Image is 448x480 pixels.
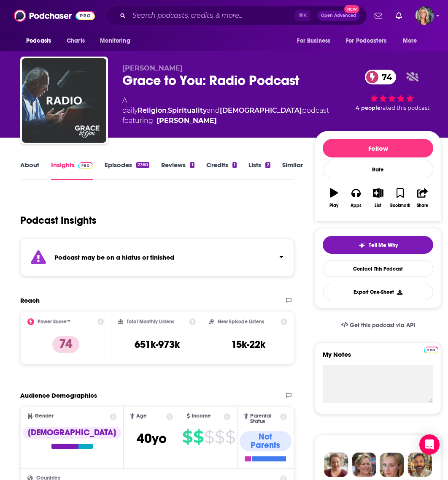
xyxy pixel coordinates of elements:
[250,413,279,424] span: Parental Status
[26,35,51,47] span: Podcasts
[408,453,432,477] img: Jon Profile
[323,161,433,178] div: Rate
[20,296,40,304] h2: Reach
[193,430,203,444] span: $
[419,434,440,455] div: Open Intercom Messenger
[390,203,410,208] div: Bookmark
[323,260,433,277] a: Contact This Podcast
[168,106,207,114] a: Spirituality
[416,6,434,25] img: User Profile
[282,161,303,180] a: Similar
[137,430,167,447] span: 40 yo
[392,8,405,23] a: Show notifications dropdown
[127,319,174,325] h2: Total Monthly Listens
[20,214,97,227] h1: Podcast Insights
[23,427,121,439] div: [DEMOGRAPHIC_DATA]
[136,162,149,168] div: 2360
[416,6,434,25] span: Logged in as lisa.beech
[344,5,359,13] span: New
[397,33,428,49] button: open menu
[373,70,396,84] span: 74
[375,203,381,208] div: List
[265,162,270,168] div: 2
[207,106,220,114] span: and
[136,413,147,419] span: Age
[20,33,62,49] button: open menu
[20,391,97,399] h2: Audience Demographics
[291,33,341,49] button: open menu
[352,453,376,477] img: Barbara Profile
[105,161,149,180] a: Episodes2360
[240,431,291,451] div: Not Parents
[215,430,224,444] span: $
[20,239,294,276] section: Click to expand status details
[335,315,422,336] a: Get this podcast via API
[369,242,398,249] span: Tell Me Why
[204,430,214,444] span: $
[22,58,106,143] img: Grace to You: Radio Podcast
[297,35,330,47] span: For Business
[192,413,211,419] span: Income
[381,105,429,111] span: rated this podcast
[323,183,345,213] button: Play
[161,161,194,180] a: Reviews1
[20,161,39,180] a: About
[403,35,417,47] span: More
[206,161,237,180] a: Credits1
[359,242,365,249] img: tell me why sparkle
[424,345,439,353] a: Pro website
[38,319,70,325] h2: Power Score™
[389,183,411,213] button: Bookmark
[218,319,264,325] h2: New Episode Listens
[424,347,439,353] img: Podchaser Pro
[14,8,95,24] img: Podchaser - Follow, Share and Rate Podcasts
[350,322,415,329] span: Get this podcast via API
[295,10,310,21] span: ⌘ K
[416,6,434,25] button: Show profile menu
[232,162,237,168] div: 1
[225,430,235,444] span: $
[346,35,386,47] span: For Podcasters
[367,183,389,213] button: List
[343,64,441,117] div: 74 4 peoplerated this podcast
[167,106,168,114] span: ,
[100,35,130,47] span: Monitoring
[380,453,404,477] img: Jules Profile
[321,14,356,18] span: Open Advanced
[248,161,270,180] a: Lists2
[231,338,265,351] h3: 15k-22k
[340,33,399,49] button: open menu
[122,64,183,72] span: [PERSON_NAME]
[351,203,362,208] div: Apps
[135,338,180,351] h3: 651k-973k
[323,236,433,254] button: tell me why sparkleTell Me Why
[54,253,174,261] strong: Podcast may be on a hiatus or finished
[371,8,386,23] a: Show notifications dropdown
[138,106,167,114] a: Religion
[52,336,79,353] p: 74
[122,116,329,126] span: featuring
[323,284,433,300] button: Export One-Sheet
[67,35,85,47] span: Charts
[317,11,360,21] button: Open AdvancedNew
[220,106,302,114] a: [DEMOGRAPHIC_DATA]
[417,203,428,208] div: Share
[61,33,90,49] a: Charts
[324,453,348,477] img: Sydney Profile
[411,183,433,213] button: Share
[356,105,381,111] span: 4 people
[182,430,192,444] span: $
[129,9,295,22] input: Search podcasts, credits, & more...
[94,33,141,49] button: open menu
[157,116,217,126] div: [PERSON_NAME]
[190,162,194,168] div: 1
[345,183,367,213] button: Apps
[78,162,93,169] img: Podchaser Pro
[51,161,93,180] a: InsightsPodchaser Pro
[106,6,367,25] div: Search podcasts, credits, & more...
[323,139,433,157] button: Follow
[365,70,396,84] a: 74
[35,413,54,419] span: Gender
[323,350,433,365] label: My Notes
